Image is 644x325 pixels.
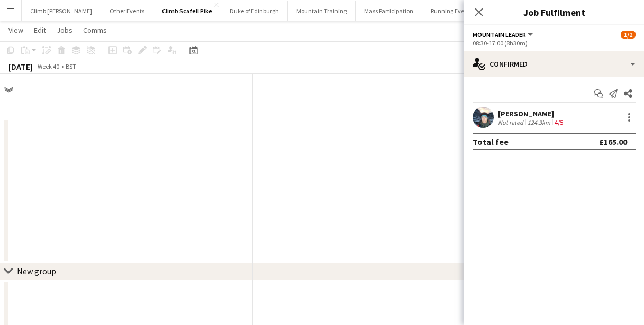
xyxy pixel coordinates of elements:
[30,23,50,37] a: Edit
[473,31,526,39] span: Mountain Leader
[34,25,46,35] span: Edit
[8,61,33,72] div: [DATE]
[52,23,77,37] a: Jobs
[464,5,644,19] h3: Job Fulfilment
[22,1,101,21] button: Climb [PERSON_NAME]
[221,1,288,21] button: Duke of Edinburgh
[422,1,482,21] button: Running Events
[473,39,636,47] div: 08:30-17:00 (8h30m)
[57,25,72,35] span: Jobs
[473,31,534,39] button: Mountain Leader
[621,31,636,39] span: 1/2
[66,62,76,70] div: BST
[498,109,565,118] div: [PERSON_NAME]
[599,136,627,147] div: £165.00
[555,118,563,126] app-skills-label: 4/5
[473,136,509,147] div: Total fee
[35,62,61,70] span: Week 40
[4,23,28,37] a: View
[79,23,111,37] a: Comms
[525,118,552,126] div: 124.3km
[464,51,644,77] div: Confirmed
[288,1,356,21] button: Mountain Training
[356,1,422,21] button: Mass Participation
[17,266,56,276] div: New group
[8,25,23,35] span: View
[153,1,221,21] button: Climb Scafell Pike
[101,1,153,21] button: Other Events
[83,25,107,35] span: Comms
[498,118,525,126] div: Not rated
